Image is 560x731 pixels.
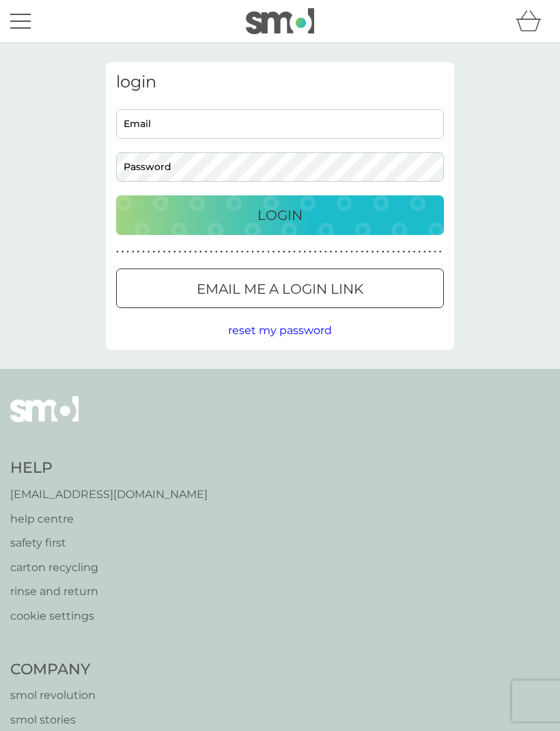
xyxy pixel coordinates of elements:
a: [EMAIL_ADDRESS][DOMAIN_NAME] [10,486,208,504]
p: ● [397,249,400,256]
p: ● [210,249,212,256]
p: ● [283,249,285,256]
p: Login [257,204,303,226]
p: ● [152,249,155,256]
button: menu [10,8,31,34]
p: ● [205,249,208,256]
p: ● [179,249,182,256]
p: ● [122,249,124,256]
h4: Help [10,458,208,479]
a: carton recycling [10,559,208,577]
div: basket [516,8,550,35]
p: ● [116,249,119,256]
p: ● [402,249,405,256]
p: ● [434,249,436,256]
p: ● [142,249,145,256]
p: ● [413,249,416,256]
p: ● [418,249,421,256]
p: ● [376,249,379,256]
p: ● [324,249,327,256]
p: ● [293,249,296,256]
p: ● [350,249,353,256]
p: ● [262,249,265,256]
p: ● [372,249,374,256]
p: ● [335,249,337,256]
p: ● [189,249,192,256]
p: ● [173,249,176,256]
p: ● [215,249,218,256]
p: ● [225,249,228,256]
p: ● [382,249,384,256]
p: ● [309,249,311,256]
p: ● [429,249,432,256]
p: ● [231,249,234,256]
p: ● [163,249,166,256]
p: ● [356,249,359,256]
a: smol stories [10,711,156,729]
p: ● [168,249,171,256]
p: ● [267,249,270,256]
p: ● [439,249,442,256]
button: Email me a login link [116,268,444,308]
p: ● [148,249,150,256]
p: ● [304,249,307,256]
img: smol [246,8,314,34]
a: cookie settings [10,607,208,625]
p: ● [184,249,186,256]
button: Login [116,195,444,235]
p: ● [158,249,160,256]
p: ● [241,249,244,256]
p: ● [340,249,343,256]
p: ● [392,249,395,256]
p: ● [132,249,135,256]
p: ● [272,249,275,256]
p: ● [257,249,260,256]
p: ● [408,249,410,256]
h3: login [116,72,444,92]
p: ● [298,249,301,256]
img: smol [10,396,79,443]
p: ● [366,249,369,256]
p: ● [126,249,129,256]
p: ● [361,249,363,256]
p: ● [247,249,249,256]
button: reset my password [228,322,332,340]
a: help centre [10,510,208,528]
p: ● [288,249,291,256]
p: ● [137,249,140,256]
span: reset my password [228,324,332,337]
a: safety first [10,534,208,552]
a: smol revolution [10,687,156,704]
p: ● [236,249,238,256]
a: rinse and return [10,583,208,601]
h4: Company [10,659,156,680]
p: ● [221,249,223,256]
p: ● [387,249,390,256]
p: ● [277,249,280,256]
p: Email me a login link [197,278,363,300]
p: ● [319,249,322,256]
p: ● [251,249,254,256]
p: ● [194,249,197,256]
p: ● [199,249,202,256]
p: ● [314,249,317,256]
p: ● [330,249,333,256]
p: ● [423,249,426,256]
p: ● [346,249,348,256]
